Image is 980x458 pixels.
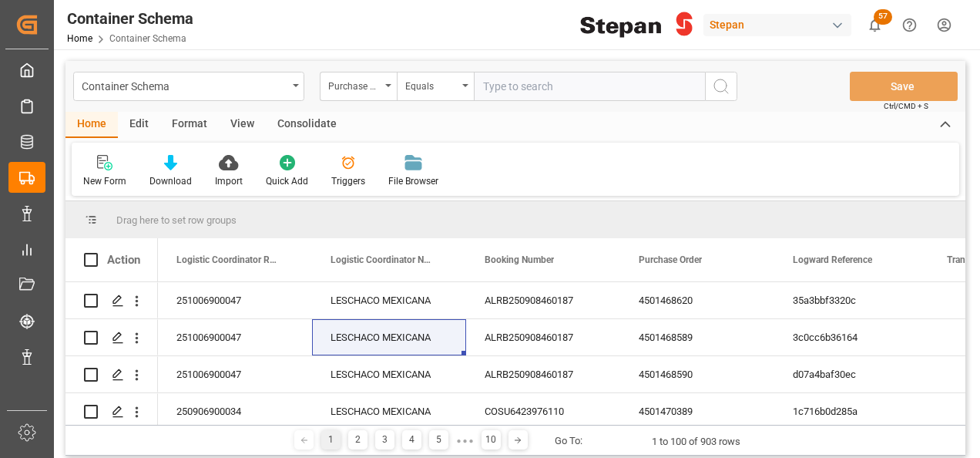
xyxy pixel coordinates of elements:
div: Stepan [703,14,851,36]
div: Import [215,174,243,188]
div: 4501468620 [620,282,774,318]
div: 4 [402,430,421,450]
span: Logistic Coordinator Reference Number [176,254,280,265]
span: Ctrl/CMD + S [884,100,928,112]
div: 35a3bbf3320c [774,282,928,318]
div: 2 [348,430,367,450]
div: Press SPACE to select this row. [65,282,158,319]
div: 5 [429,430,448,450]
div: 251006900047 [158,282,312,318]
button: open menu [397,72,474,101]
div: Home [65,112,118,138]
div: 10 [482,430,501,450]
div: 4501468589 [620,319,774,355]
div: Edit [118,112,160,138]
div: LESCHACO MEXICANA [312,356,466,392]
div: Download [149,174,192,188]
div: Press SPACE to select this row. [65,356,158,393]
img: Stepan_Company_logo.svg.png_1713531530.png [580,12,693,39]
span: Purchase Order [639,254,702,265]
div: 1 [321,430,341,450]
div: Press SPACE to select this row. [65,319,158,356]
span: Logistic Coordinator Name [331,254,434,265]
div: Go To: [555,433,582,449]
div: Action [107,253,140,267]
button: Save [850,72,958,101]
a: Home [67,33,92,44]
div: d07a4baf30ec [774,356,928,392]
input: Type to search [474,72,705,101]
div: 251006900047 [158,319,312,355]
button: Help Center [892,8,927,42]
div: COSU6423976110 [466,393,620,429]
button: open menu [320,72,397,101]
div: LESCHACO MEXICANA [312,393,466,429]
div: ALRB250908460187 [466,356,620,392]
div: 251006900047 [158,356,312,392]
div: Equals [405,76,458,93]
div: 250906900034 [158,393,312,429]
div: LESCHACO MEXICANA [312,319,466,355]
div: Quick Add [266,174,308,188]
button: search button [705,72,737,101]
button: Stepan [703,10,857,39]
div: File Browser [388,174,438,188]
button: show 57 new notifications [857,8,892,42]
div: ALRB250908460187 [466,319,620,355]
div: Consolidate [266,112,348,138]
div: Format [160,112,219,138]
span: Drag here to set row groups [116,214,237,226]
div: 3 [375,430,394,450]
div: 3c0cc6b36164 [774,319,928,355]
div: ● ● ● [456,435,473,446]
div: View [219,112,266,138]
div: Container Schema [82,76,287,95]
span: Logward Reference [793,254,872,265]
div: 4501470389 [620,393,774,429]
div: ALRB250908460187 [466,282,620,318]
div: Triggers [331,174,365,188]
div: New Form [83,174,126,188]
div: Purchase Order [328,76,381,93]
div: Press SPACE to select this row. [65,393,158,430]
div: 1 to 100 of 903 rows [652,434,740,450]
div: 4501468590 [620,356,774,392]
span: Booking Number [485,254,554,265]
button: open menu [73,72,304,101]
div: Container Schema [67,7,193,30]
span: 57 [874,9,892,25]
div: LESCHACO MEXICANA [312,282,466,318]
div: 1c716b0d285a [774,393,928,429]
